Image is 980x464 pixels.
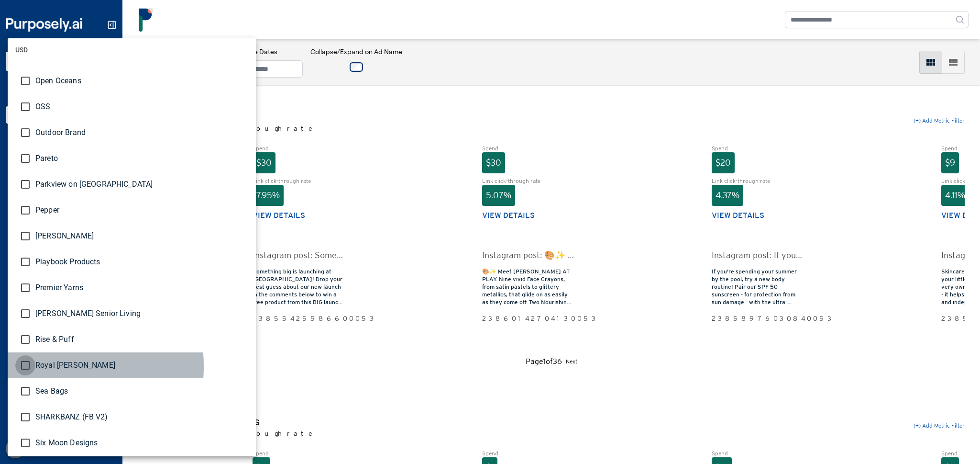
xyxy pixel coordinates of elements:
[35,385,248,397] span: Sea Bags
[8,38,256,61] li: USD
[35,179,248,190] span: Parkview on [GEOGRAPHIC_DATA]
[35,360,248,371] span: Royal [PERSON_NAME]
[35,282,248,294] span: Premier Yarns
[35,308,248,319] span: [PERSON_NAME] Senior Living
[35,101,248,113] span: OSS
[35,334,248,345] span: Rise & Puff
[35,75,248,87] span: Open Oceans
[35,256,248,268] span: Playbook Products
[35,153,248,164] span: Pareto
[35,127,248,138] span: Outdoor Brand
[35,437,248,449] span: Six Moon Designs
[35,411,248,423] span: SHARKBANZ (FB V2)
[35,204,248,216] span: Pepper
[35,230,248,242] span: [PERSON_NAME]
